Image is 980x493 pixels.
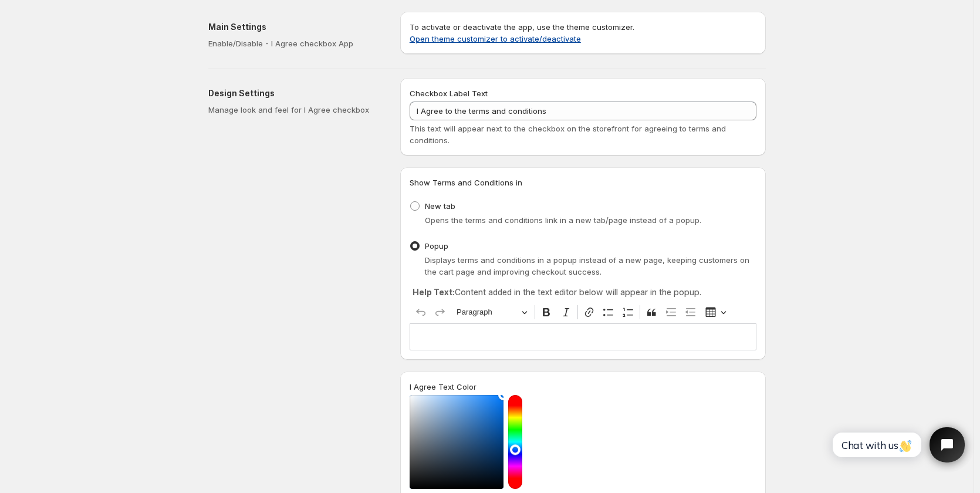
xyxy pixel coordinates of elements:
strong: Help Text: [413,287,455,297]
span: New tab [425,201,455,211]
h2: Design Settings [208,87,381,99]
a: Open theme customizer to activate/deactivate [410,34,581,43]
label: I Agree Text Color [410,381,477,393]
span: This text will appear next to the checkbox on the storefront for agreeing to terms and conditions. [410,124,726,145]
div: Editor editing area: main. Press Alt+0 for help. [410,323,756,350]
span: Popup [425,241,448,251]
h2: Main Settings [208,21,381,33]
p: Content added in the text editor below will appear in the popup. [413,286,753,298]
span: Checkbox Label Text [410,89,488,98]
iframe: Tidio Chat [820,417,975,472]
span: Show Terms and Conditions in [410,178,522,187]
button: Paragraph, Heading [451,303,532,322]
p: Manage look and feel for I Agree checkbox [208,104,381,116]
span: Opens the terms and conditions link in a new tab/page instead of a popup. [425,215,701,225]
p: To activate or deactivate the app, use the theme customizer. [410,21,756,45]
span: Paragraph [457,305,518,319]
div: Editor toolbar [410,301,756,323]
span: Displays terms and conditions in a popup instead of a new page, keeping customers on the cart pag... [425,255,749,276]
p: Enable/Disable - I Agree checkbox App [208,38,381,49]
